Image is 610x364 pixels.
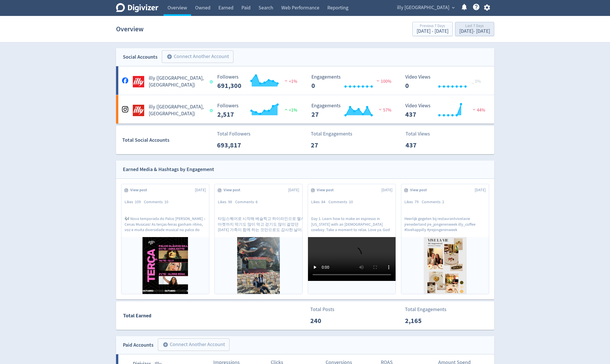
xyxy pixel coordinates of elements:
[215,184,310,294] a: View post[DATE]Likes98Comments6타임스퀘어로 시작해 베슬찍고 하이라인으로 첼시마켓까지 먹기도 많이 먹고 걷기도 많이 걸었던 [DATE] 가족이 함께 하...
[471,107,485,113] span: 44%
[404,216,486,232] p: Heerlijk gegeten bij restaurantvivelavie jrenederland jre_jongerenweek illy_coffee #livehappilly ...
[410,187,430,193] span: View post
[417,29,448,34] div: [DATE] - [DATE]
[402,74,488,89] svg: Video Views 0
[405,306,446,313] p: Total Engagements
[401,184,489,294] a: View post[DATE]Likes79Comments2Heerlijk gegeten bij restaurantvivelavie jrenederland jre_jongeren...
[116,66,494,95] a: illy (AU, NZ) undefinedilly ([GEOGRAPHIC_DATA], [GEOGRAPHIC_DATA]) Followers --- Followers 691,30...
[125,199,144,205] div: Likes
[116,301,494,330] a: Total EarnedTotal Posts240Total Engagements2,165
[133,105,144,116] img: illy (AU, NZ) undefined
[116,95,494,124] a: illy (AU, NZ) undefinedilly ([GEOGRAPHIC_DATA], [GEOGRAPHIC_DATA]) Followers --- Followers 2,517 ...
[162,50,233,63] button: Connect Another Account
[130,187,150,193] span: View post
[328,199,356,205] div: Comments
[395,3,456,12] button: illy [GEOGRAPHIC_DATA]
[406,140,438,150] p: 437
[228,199,232,204] span: 98
[451,5,456,10] span: expand_more
[472,79,481,84] span: _ 0%
[283,79,297,84] span: <1%
[459,29,490,34] div: [DATE] - [DATE]
[310,316,343,326] p: 240
[149,104,205,117] h5: illy ([GEOGRAPHIC_DATA], [GEOGRAPHIC_DATA])
[321,199,325,204] span: 84
[154,339,229,351] a: Connect Another Account
[377,107,383,112] img: negative-performance.svg
[123,165,214,174] div: Earned Media & Hashtags by Engagement
[218,199,235,205] div: Likes
[224,187,243,193] span: View post
[256,199,258,204] span: 6
[210,80,215,83] span: Data last synced: 9 Oct 2025, 7:02pm (AEDT)
[406,130,438,138] p: Total Views
[309,103,394,118] svg: Engagements 27
[116,312,305,320] div: Total Earned
[442,199,444,204] span: 2
[283,107,297,113] span: <1%
[459,24,490,29] div: Last 7 Days
[195,187,206,193] span: [DATE]
[381,187,392,193] span: [DATE]
[471,107,477,112] img: negative-performance.svg
[116,20,144,38] h1: Overview
[310,306,343,313] p: Total Posts
[397,3,449,12] span: illy [GEOGRAPHIC_DATA]
[422,199,447,205] div: Comments
[158,338,229,351] button: Connect Another Account
[375,79,391,84] span: 100%
[133,76,144,87] img: illy (AU, NZ) undefined
[135,199,141,204] span: 109
[217,130,251,138] p: Total Followers
[311,130,352,138] p: Total Engagements
[210,109,215,112] span: Data last synced: 9 Oct 2025, 7:02pm (AEDT)
[349,199,353,204] span: 10
[404,199,422,205] div: Likes
[167,54,172,59] span: add_circle
[412,22,453,36] button: Previous 7 Days[DATE] - [DATE]
[122,136,213,144] div: Total Social Accounts
[235,199,261,205] div: Comments
[455,22,494,36] button: Last 7 Days[DATE]- [DATE]
[217,140,250,150] p: 693,817
[375,79,381,83] img: negative-performance.svg
[311,140,344,150] p: 27
[123,341,154,349] div: Paid Accounts
[218,216,307,232] p: 타임스퀘어로 시작해 베슬찍고 하이라인으로 첼시마켓까지 먹기도 많이 먹고 걷기도 많이 걸었던 [DATE] 가족이 함께 하는 것만으로도 감사한 날이 오네 물론 엄마도 보고 싶고,...
[417,24,448,29] div: Previous 7 Days
[163,342,168,347] span: add_circle
[149,75,205,89] h5: illy ([GEOGRAPHIC_DATA], [GEOGRAPHIC_DATA])
[164,199,168,204] span: 10
[288,187,299,193] span: [DATE]
[405,316,438,326] p: 2,165
[121,184,209,294] a: View post[DATE]Likes109Comments10🎶 Nova temporada do Palco [PERSON_NAME] – Cenas Musicais! As ter...
[308,184,396,294] a: View post[DATE]Likes84Comments10Day 1. Learn how to make an espresso in [US_STATE] with an [DEMOG...
[125,216,206,232] p: 🎶 Nova temporada do Palco [PERSON_NAME] – Cenas Musicais! As terças-feiras ganham ritmo, voz e mu...
[402,103,488,118] svg: Video Views 437
[158,51,233,63] a: Connect Another Account
[283,107,289,112] img: positive-performance.svg
[214,103,300,118] svg: Followers ---
[309,74,394,89] svg: Engagements 0
[123,53,158,61] div: Social Accounts
[283,79,289,83] img: negative-performance.svg
[311,216,392,232] p: Day 1. Learn how to make an espresso in [US_STATE] with an [DEMOGRAPHIC_DATA] cowboy. Take a mome...
[377,107,391,113] span: 57%
[317,187,337,193] span: View post
[214,74,300,89] svg: Followers ---
[144,199,171,205] div: Comments
[415,199,419,204] span: 79
[311,199,328,205] div: Likes
[475,187,486,193] span: [DATE]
